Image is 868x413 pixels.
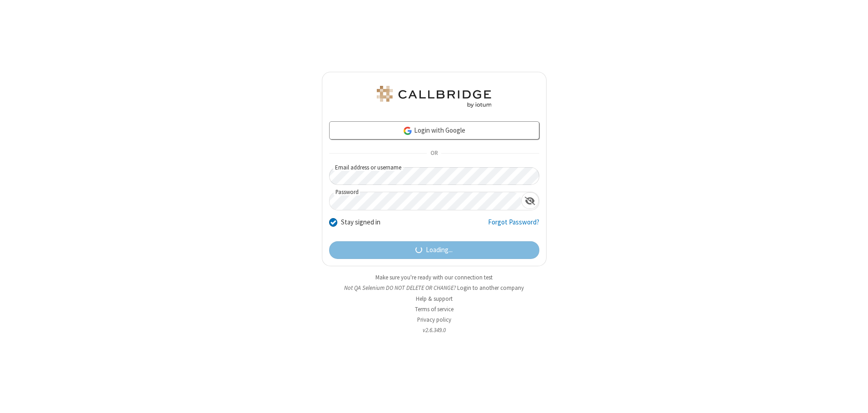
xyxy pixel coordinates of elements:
img: google-icon.png [403,126,413,136]
a: Make sure you're ready with our connection test [375,274,493,281]
input: Password [330,192,521,210]
button: Login to another company [457,284,524,292]
span: Loading... [426,245,453,255]
button: Loading... [329,241,539,259]
li: Not QA Selenium DO NOT DELETE OR CHANGE? [322,284,547,292]
img: QA Selenium DO NOT DELETE OR CHANGE [375,86,493,108]
label: Stay signed in [341,217,380,228]
span: OR [427,147,441,160]
a: Privacy policy [417,316,451,323]
a: Help & support [416,295,453,303]
a: Forgot Password? [488,217,539,234]
a: Terms of service [415,305,454,313]
li: v2.6.349.0 [322,326,547,334]
a: Login with Google [329,121,539,139]
input: Email address or username [329,167,539,185]
div: Show password [521,192,539,209]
